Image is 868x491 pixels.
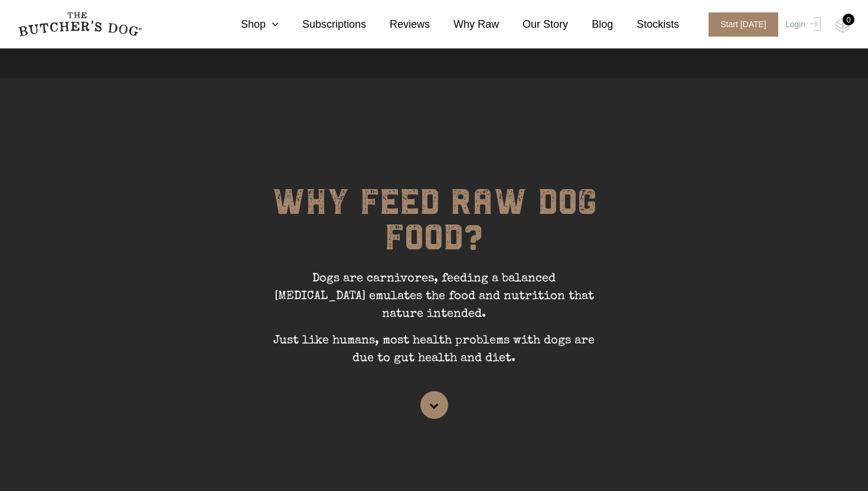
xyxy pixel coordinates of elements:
[697,12,782,37] a: Start [DATE]
[836,18,850,33] img: TBD_Cart-Empty.png
[843,14,854,25] div: 0
[279,17,366,32] a: Subscriptions
[217,17,279,32] a: Shop
[782,12,821,37] a: Login
[257,184,611,270] h1: WHY FEED RAW DOG FOOD?
[257,270,611,332] p: Dogs are carnivores, feeding a balanced [MEDICAL_DATA] emulates the food and nutrition that natur...
[366,17,430,32] a: Reviews
[709,12,778,37] span: Start [DATE]
[430,17,499,32] a: Why Raw
[568,17,613,32] a: Blog
[499,17,568,32] a: Our Story
[613,17,679,32] a: Stockists
[257,332,611,376] p: Just like humans, most health problems with dogs are due to gut health and diet.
